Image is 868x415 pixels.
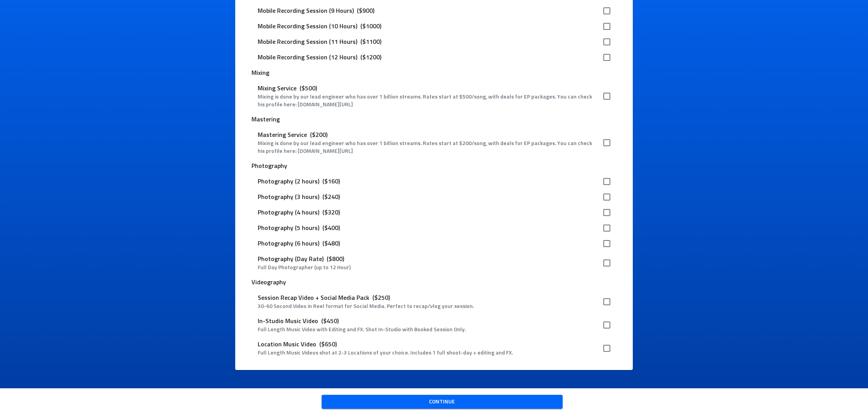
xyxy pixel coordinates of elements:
[357,37,384,47] p: ($1100)
[251,313,616,337] div: In-Studio Music Video($450)Full Length Music Video with Editing and FX. Shot In-Studio with Booke...
[251,251,616,275] div: Photography (Day Rate)($800)Full Day Photographer (up to 12 Hour)
[251,19,616,34] div: Mobile Recording Session (10 Hours)($1000)
[251,290,616,313] div: Session Recap Video + Social Media Pack($250)30-60 Second Video in Reel format for Social Media. ...
[258,208,319,217] p: Photography (4 hours)
[357,53,384,62] p: ($1200)
[251,50,616,65] div: Mobile Recording Session (12 Hours)($1200)
[258,6,354,16] p: Mobile Recording Session (9 Hours)
[251,174,616,189] div: Photography (2 hours)($160)
[251,220,616,236] div: Photography (5 hours)($400)
[258,223,319,233] p: Photography (5 hours)
[258,53,357,62] p: Mobile Recording Session (12 Hours)
[307,130,331,140] p: ($200)
[258,349,598,357] p: Full Length Music Videos shot at 2-3 Locations of your choice. Includes 1 full shoot-day + editin...
[251,68,616,78] p: Mixing
[258,37,357,47] p: Mobile Recording Session (11 Hours)
[251,205,616,220] div: Photography (4 hours)($320)
[319,177,343,186] p: ($160)
[258,22,357,31] p: Mobile Recording Session (10 Hours)
[251,127,616,158] div: Mastering Service($200)Mixing is done by our lead engineer who has over 1 billion streams. Rates ...
[319,208,343,217] p: ($320)
[258,84,296,93] p: Mixing Service
[251,115,616,124] p: Mastering
[319,223,343,233] p: ($400)
[251,278,616,287] p: Videography
[369,293,393,303] p: ($250)
[324,254,347,264] p: ($800)
[258,192,319,202] p: Photography (3 hours)
[251,337,616,360] div: Location Music Video($650)Full Length Music Videos shot at 2-3 Locations of your choice. Includes...
[318,316,342,326] p: ($450)
[258,130,307,140] p: Mastering Service
[258,239,319,248] p: Photography (6 hours)
[258,264,598,271] p: Full Day Photographer (up to 12 Hour)
[258,254,324,264] p: Photography (Day Rate)
[258,316,318,326] p: In-Studio Music Video
[258,293,369,303] p: Session Recap Video + Social Media Pack
[251,3,616,19] div: Mobile Recording Session (9 Hours)($900)
[258,340,316,349] p: Location Music Video
[319,239,343,248] p: ($480)
[354,6,377,16] p: ($900)
[251,34,616,50] div: Mobile Recording Session (11 Hours)($1100)
[258,140,598,155] p: Mixing is done by our lead engineer who has over 1 billion streams. Rates start at $200/song, wit...
[357,22,384,31] p: ($1000)
[296,84,320,93] p: ($500)
[258,303,598,310] p: 30-60 Second Video in Reel format for Social Media. Perfect to recap/vlog your session.
[319,192,343,202] p: ($240)
[258,326,598,334] p: Full Length Music Video with Editing and FX. Shot In-Studio with Booked Session Only.
[258,177,319,186] p: Photography (2 hours)
[251,189,616,205] div: Photography (3 hours)($240)
[251,236,616,251] div: Photography (6 hours)($480)
[316,340,340,349] p: ($650)
[258,93,598,109] p: Mixing is done by our lead engineer who has over 1 billion streams. Rates start at $500/song, wit...
[251,81,616,112] div: Mixing Service($500)Mixing is done by our lead engineer who has over 1 billion streams. Rates sta...
[251,161,616,171] p: Photography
